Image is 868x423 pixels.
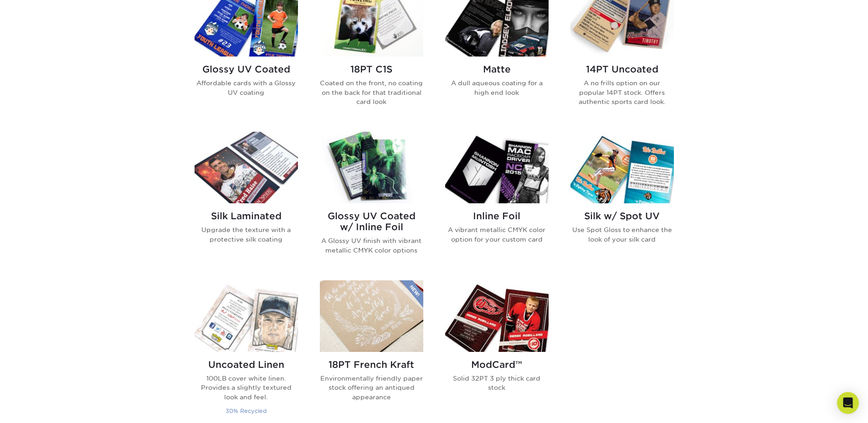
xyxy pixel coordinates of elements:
img: New Product [401,280,423,308]
a: Silk Laminated Trading Cards Silk Laminated Upgrade the texture with a protective silk coating [195,132,298,269]
p: 100LB cover white linen. Provides a slightly textured look and feel. [195,374,298,402]
h2: Glossy UV Coated [195,64,298,75]
h2: Silk w/ Spot UV [570,211,674,222]
h2: 14PT Uncoated [570,64,674,75]
img: ModCard™ Trading Cards [445,280,549,352]
p: A no frills option on our popular 14PT stock. Offers authentic sports card look. [570,78,674,106]
a: Inline Foil Trading Cards Inline Foil A vibrant metallic CMYK color option for your custom card [445,132,549,269]
p: A Glossy UV finish with vibrant metallic CMYK color options [320,236,423,255]
a: Glossy UV Coated w/ Inline Foil Trading Cards Glossy UV Coated w/ Inline Foil A Glossy UV finish ... [320,132,423,269]
a: Silk w/ Spot UV Trading Cards Silk w/ Spot UV Use Spot Gloss to enhance the look of your silk card [570,132,674,269]
p: A dull aqueous coating for a high end look [445,78,549,97]
h2: 18PT French Kraft [320,359,423,370]
h2: ModCard™ [445,359,549,370]
p: Upgrade the texture with a protective silk coating [195,225,298,244]
img: Glossy UV Coated w/ Inline Foil Trading Cards [320,132,423,203]
img: Silk Laminated Trading Cards [195,132,298,203]
h2: Glossy UV Coated w/ Inline Foil [320,211,423,232]
small: 30% Recycled [226,408,267,414]
h2: Matte [445,64,549,75]
img: Uncoated Linen Trading Cards [195,280,298,352]
h2: Silk Laminated [195,211,298,222]
h2: Inline Foil [445,211,549,222]
p: Use Spot Gloss to enhance the look of your silk card [570,225,674,244]
h2: Uncoated Linen [195,359,298,370]
img: Inline Foil Trading Cards [445,132,549,203]
p: Environmentally friendly paper stock offering an antiqued appearance [320,374,423,402]
img: 18PT French Kraft Trading Cards [320,280,423,352]
p: Coated on the front, no coating on the back for that traditional card look [320,78,423,106]
div: Open Intercom Messenger [837,392,859,414]
p: Affordable cards with a Glossy UV coating [195,78,298,97]
p: A vibrant metallic CMYK color option for your custom card [445,225,549,244]
p: Solid 32PT 3 ply thick card stock [445,374,549,392]
img: Silk w/ Spot UV Trading Cards [570,132,674,203]
h2: 18PT C1S [320,64,423,75]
